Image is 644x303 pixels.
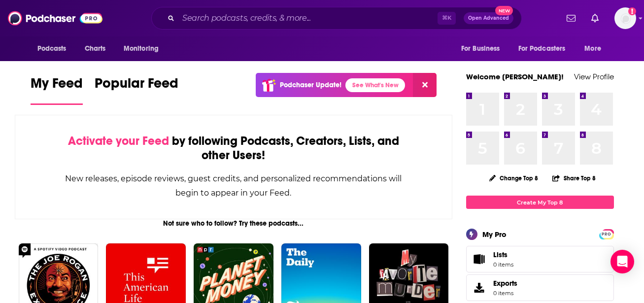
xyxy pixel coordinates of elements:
span: PRO [601,231,612,238]
span: Exports [493,279,517,288]
span: More [584,42,601,56]
a: Exports [466,274,614,301]
img: Podchaser - Follow, Share and Rate Podcasts [8,9,102,28]
button: Open AdvancedNew [464,12,513,24]
span: For Podcasters [518,42,566,56]
a: View Profile [574,72,614,81]
span: 0 items [493,261,513,268]
span: New [495,6,513,15]
a: Lists [466,246,614,272]
span: Monitoring [124,42,159,56]
p: Podchaser Update! [280,81,341,89]
span: Lists [493,250,508,259]
span: ⌘ K [438,12,456,25]
a: Create My Top 8 [466,196,614,209]
a: Show notifications dropdown [587,10,603,27]
button: open menu [454,39,512,58]
span: Exports [470,281,489,295]
span: Activate your Feed [68,134,169,148]
a: PRO [601,230,612,237]
button: Show profile menu [614,7,636,29]
span: Podcasts [37,42,67,56]
span: My Feed [31,75,83,98]
span: Open Advanced [468,16,509,21]
a: My Feed [31,75,83,105]
div: New releases, episode reviews, guest credits, and personalized recommendations will begin to appe... [65,171,403,200]
div: Not sure who to follow? Try these podcasts... [15,219,453,228]
button: open menu [117,39,171,58]
div: Open Intercom Messenger [610,250,634,273]
button: Change Top 8 [483,172,544,184]
img: User Profile [614,7,636,29]
span: Lists [470,252,489,266]
a: Popular Feed [95,75,178,105]
svg: Add a profile image [628,7,636,15]
a: Show notifications dropdown [563,10,579,27]
a: Charts [78,39,112,58]
button: open menu [577,39,613,58]
span: Lists [493,250,513,259]
div: Search podcasts, credits, & more... [151,7,522,30]
a: Welcome [PERSON_NAME]! [466,72,564,81]
button: open menu [31,39,79,58]
span: For Business [461,42,500,56]
a: See What's New [345,78,405,92]
span: 0 items [493,290,517,297]
div: My Pro [482,230,507,239]
button: Share Top 8 [552,168,596,188]
div: by following Podcasts, Creators, Lists, and other Users! [65,134,403,163]
button: open menu [512,39,580,58]
span: Logged in as tbenabid [614,7,636,29]
input: Search podcasts, credits, & more... [178,10,438,26]
span: Popular Feed [95,75,178,98]
span: Charts [85,42,106,56]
